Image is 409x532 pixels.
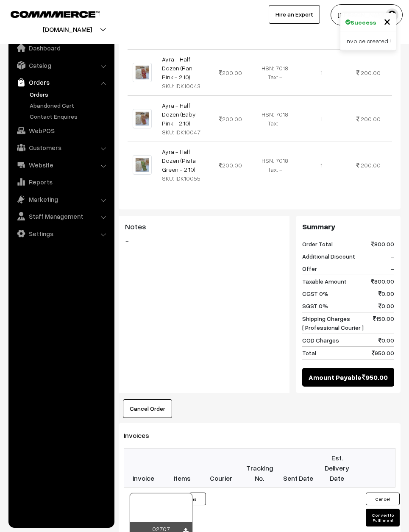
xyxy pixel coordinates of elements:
[162,81,204,90] div: SKU: IDK10043
[378,289,394,298] span: 0.00
[384,13,391,29] span: ×
[11,226,111,241] a: Settings
[124,431,159,440] span: Invoices
[28,90,111,99] a: Orders
[371,240,394,248] span: 800.00
[124,448,163,487] th: Invoice
[378,301,394,310] span: 0.00
[219,115,242,123] span: 200.00
[11,8,85,19] a: COMMMERCE
[386,8,398,21] img: user
[366,493,400,505] button: Cancel
[361,69,381,76] span: 200.00
[125,236,283,246] blockquote: -
[320,162,323,169] span: 1
[302,277,347,286] span: Taxable Amount
[384,15,391,28] button: Close
[262,111,288,127] span: HSN: 7018 Tax: -
[340,31,396,50] div: Invoice created !
[373,314,394,332] span: 150.00
[133,155,152,175] img: 11.jpg
[279,448,317,487] th: Sent Date
[123,399,172,418] button: Cancel Order
[11,11,100,17] img: COMMMERCE
[362,372,388,382] span: 950.00
[219,69,242,76] span: 200.00
[162,128,204,136] div: SKU: IDK10047
[378,336,394,345] span: 0.00
[331,4,403,25] button: [PERSON_NAME]
[302,348,316,357] span: Total
[351,18,376,27] strong: Success
[372,348,394,357] span: 950.00
[302,289,328,298] span: CGST 0%
[361,115,381,123] span: 200.00
[11,174,111,189] a: Reports
[28,112,111,121] a: Contact Enquires
[201,448,240,487] th: Courier
[11,58,111,73] a: Catalog
[240,448,279,487] th: Tracking No.
[125,222,283,231] h3: Notes
[162,174,204,183] div: SKU: IDK10055
[13,19,122,40] button: [DOMAIN_NAME]
[361,162,381,169] span: 200.00
[302,301,328,310] span: SGST 0%
[302,314,364,332] span: Shipping Charges [ Professional Courier ]
[162,56,194,81] a: Ayra - Half Dozen (Rani Pink - 2.10)
[11,40,111,56] a: Dashboard
[133,63,152,82] img: 09.jpg
[302,252,355,261] span: Additional Discount
[219,162,242,169] span: 200.00
[133,109,152,128] img: 02.jpg
[320,69,323,76] span: 1
[309,372,362,382] span: Amount Payable
[262,157,288,173] span: HSN: 7018 Tax: -
[320,115,323,123] span: 1
[262,64,288,81] span: HSN: 7018 Tax: -
[302,264,317,273] span: Offer
[11,157,111,173] a: Website
[302,222,394,231] h3: Summary
[391,252,394,261] span: -
[302,240,333,248] span: Order Total
[371,277,394,286] span: 800.00
[11,209,111,224] a: Staff Management
[11,75,111,90] a: Orders
[163,448,201,487] th: Items
[11,192,111,207] a: Marketing
[366,509,400,526] button: Convert to Fulfilment
[11,140,111,155] a: Customers
[28,101,111,110] a: Abandoned Cart
[162,148,196,173] a: Ayra - Half Dozen (Pista Green - 2.10)
[318,448,356,487] th: Est. Delivery Date
[162,102,196,127] a: Ayra - Half Dozen (Baby Pink - 2.10)
[269,5,320,24] a: Hire an Expert
[302,336,339,345] span: COD Charges
[11,123,111,138] a: WebPOS
[391,264,394,273] span: -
